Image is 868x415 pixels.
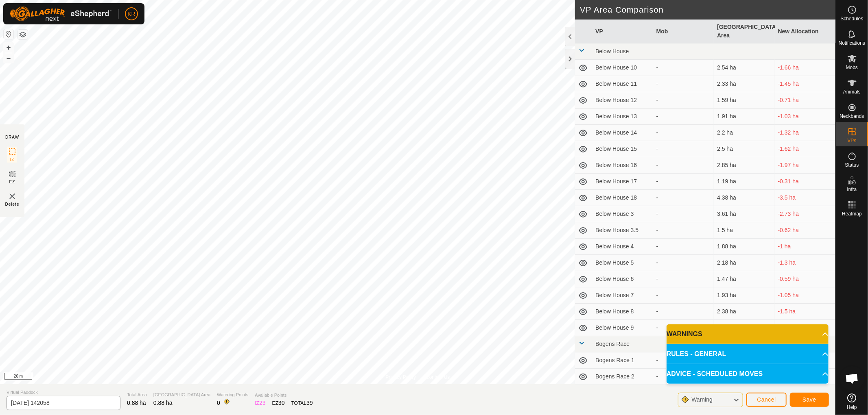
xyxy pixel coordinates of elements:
td: -1.32 ha [775,125,835,141]
div: - [656,63,711,72]
td: 3.61 ha [714,206,774,222]
td: -1.97 ha [775,157,835,174]
th: [GEOGRAPHIC_DATA] Area [714,20,774,43]
td: Below House 13 [592,109,653,125]
div: - [656,372,711,381]
td: -0.71 ha [775,92,835,109]
div: - [656,307,711,316]
p-accordion-header: RULES - GENERAL [667,344,829,364]
td: -3.5 ha [775,190,835,206]
td: Bogens Race 1 [592,352,653,369]
span: WARNINGS [667,329,702,339]
td: 2.2 ha [714,125,774,141]
td: -0.59 ha [775,271,835,287]
div: IZ [255,399,265,407]
div: - [656,145,711,153]
td: -0.31 ha [775,174,835,190]
td: Below House 16 [592,157,653,174]
span: 0.88 ha [153,400,173,406]
span: KR [127,10,135,18]
div: - [656,161,711,169]
td: Below House 18 [592,190,653,206]
td: Below House 3.5 [592,222,653,239]
span: [GEOGRAPHIC_DATA] Area [153,391,210,398]
span: Mobs [846,65,858,70]
td: 2.38 ha [714,304,774,320]
div: - [656,275,711,283]
td: Below House 14 [592,125,653,141]
td: 1.88 ha [714,239,774,255]
span: Infra [847,187,857,192]
button: Cancel [746,393,787,407]
span: 23 [259,400,266,406]
td: -1.03 ha [775,109,835,125]
span: 30 [278,400,285,406]
th: Mob [653,20,714,43]
span: 0.88 ha [127,400,146,406]
td: 2.54 ha [714,60,774,76]
span: Virtual Paddock [7,389,120,396]
span: Help [847,405,857,410]
th: New Allocation [775,20,835,43]
td: 1.91 ha [714,109,774,125]
span: Save [802,396,816,403]
td: Below House 4 [592,239,653,255]
h2: VP Area Comparison [580,5,835,15]
span: Delete [5,201,20,207]
td: 2.85 ha [714,157,774,174]
div: - [656,96,711,104]
span: Below House [595,48,629,54]
td: 2.5 ha [714,141,774,157]
td: Below House 15 [592,141,653,157]
th: VP [592,20,653,43]
td: Below House 5 [592,255,653,271]
td: 1.5 ha [714,222,774,239]
span: Total Area [127,391,147,398]
td: -1.45 ha [775,76,835,92]
td: -1.62 ha [775,141,835,157]
span: 39 [306,400,313,406]
span: Bogens Race [595,341,630,347]
img: VP [7,191,17,201]
td: 1.59 ha [714,92,774,109]
span: Neckbands [840,114,864,119]
span: 0 [217,400,220,406]
td: -1 ha [775,239,835,255]
td: -0.62 ha [775,222,835,239]
span: RULES - GENERAL [667,349,726,359]
div: - [656,226,711,235]
div: - [656,80,711,88]
span: Available Points [255,392,313,399]
div: - [656,177,711,186]
span: Heatmap [842,211,862,216]
div: - [656,324,711,332]
td: Below House 17 [592,174,653,190]
div: - [656,356,711,365]
span: ADVICE - SCHEDULED MOVES [667,369,763,379]
div: DRAW [5,134,19,140]
td: Below House 12 [592,92,653,109]
button: – [4,53,13,63]
div: Open chat [840,366,864,391]
a: Privacy Policy [385,374,416,381]
td: -1.3 ha [775,255,835,271]
span: Cancel [757,396,776,403]
div: - [656,242,711,251]
p-accordion-header: WARNINGS [667,324,829,344]
div: - [656,193,711,202]
button: Map Layers [18,30,28,39]
div: TOTAL [291,399,313,407]
td: -1.5 ha [775,304,835,320]
td: 2.86 ha [714,320,774,336]
img: Gallagher Logo [10,7,112,21]
span: Watering Points [217,391,248,398]
td: 1.93 ha [714,287,774,304]
td: 2.18 ha [714,255,774,271]
td: 2.33 ha [714,76,774,92]
td: Below House 7 [592,287,653,304]
span: EZ [9,179,15,185]
td: Bogens Race 2 [592,369,653,385]
button: + [4,43,13,52]
td: -1.05 ha [775,287,835,304]
span: Schedules [840,16,863,21]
